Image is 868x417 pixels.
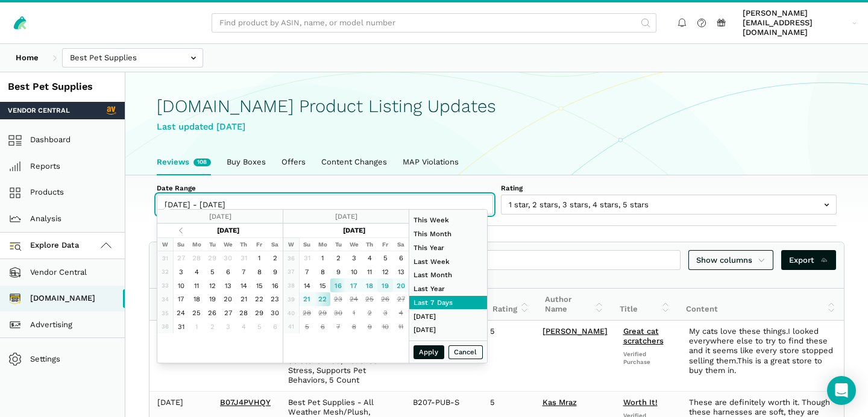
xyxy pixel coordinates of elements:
td: 22 [251,292,267,306]
td: 5 [204,265,220,279]
div: Last updated [DATE] [157,120,837,134]
th: [DATE] [315,224,393,237]
th: Th [236,237,251,251]
td: 30 [267,306,283,320]
label: Date Range [157,183,493,193]
input: 1 star, 2 stars, 3 stars, 4 stars, 5 stars [501,195,837,215]
td: 36 [157,320,173,334]
td: 24 [173,306,189,320]
input: Find product by ASIN, name, or model number [212,13,656,33]
th: Th [362,237,377,251]
td: 9 [362,320,377,334]
td: 5 [299,320,315,334]
td: 33 [157,278,173,292]
th: Su [173,237,189,251]
li: Last 7 Days [409,296,487,310]
div: Open Intercom Messenger [827,376,856,405]
td: 28 [236,306,251,320]
td: 3 [173,265,189,279]
td: 4 [393,306,409,320]
td: 25 [362,292,377,306]
a: Content Changes [313,149,395,175]
span: Explore Data [12,239,80,253]
th: Date: activate to sort column ascending [149,289,212,321]
button: Apply [414,345,445,359]
td: 28 [189,251,204,265]
td: 16 [330,278,346,292]
td: 29 [251,306,267,320]
li: This Year [409,241,487,255]
li: [DATE] [409,309,487,323]
td: 2 [330,251,346,265]
td: 13 [220,278,236,292]
span: [PERSON_NAME][EMAIL_ADDRESS][DOMAIN_NAME] [743,8,848,38]
td: 31 [299,251,315,265]
th: Tu [330,237,346,251]
td: 28 [299,306,315,320]
td: 4 [362,251,377,265]
td: 2 [362,306,377,320]
td: 1 [251,251,267,265]
a: Home [8,48,46,68]
td: 15 [251,278,267,292]
span: Verified Purchase [623,350,673,366]
a: Export [781,250,836,270]
td: [DATE] [149,321,212,392]
div: My cats love these things.I looked everywhere else to try to find these and it seems like every s... [689,327,836,375]
td: 8 [315,265,330,279]
td: 10 [346,265,362,279]
td: 21 [236,292,251,306]
th: We [220,237,236,251]
td: 1 [189,320,204,334]
td: 36 [283,251,299,265]
a: MAP Violations [395,149,467,175]
td: 29 [204,251,220,265]
td: 7 [330,320,346,334]
td: 3 [346,251,362,265]
th: Mo [315,237,330,251]
a: [PERSON_NAME] [542,327,608,336]
button: Cancel [448,345,483,359]
td: 32 [157,265,173,279]
h1: [DOMAIN_NAME] Product Listing Updates [157,96,837,116]
td: 34 [157,292,173,306]
td: 12 [204,278,220,292]
th: Fr [251,237,267,251]
th: W [157,237,173,251]
td: 18 [362,278,377,292]
td: 20 [220,292,236,306]
td: 10 [377,320,393,334]
input: Best Pet Supplies [62,48,203,68]
td: 21 [299,292,315,306]
td: 2 [204,320,220,334]
a: Show columns [688,250,774,270]
td: 39 [283,292,299,306]
td: 4 [236,320,251,334]
td: 17 [346,278,362,292]
td: 25 [189,306,204,320]
td: 40 [283,306,299,320]
td: 14 [299,278,315,292]
td: 8 [346,320,362,334]
span: Vendor Central [8,105,70,115]
td: 27 [220,306,236,320]
li: Last Year [409,282,487,296]
th: Author Name: activate to sort column ascending [537,289,612,321]
td: 14 [236,278,251,292]
li: [DATE] [409,323,487,337]
td: 7 [236,265,251,279]
th: [DATE] [189,224,267,237]
td: 30 [220,251,236,265]
td: 11 [189,278,204,292]
span: Export [789,254,828,266]
td: 27 [173,251,189,265]
th: We [346,237,362,251]
td: 16 [267,278,283,292]
td: 35 [157,306,173,320]
a: Reviews108 [149,149,219,175]
span: New reviews in the last week [193,158,211,166]
td: 22 [315,292,330,306]
td: 17 [173,292,189,306]
th: Mo [189,237,204,251]
li: Last Week [409,254,487,268]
